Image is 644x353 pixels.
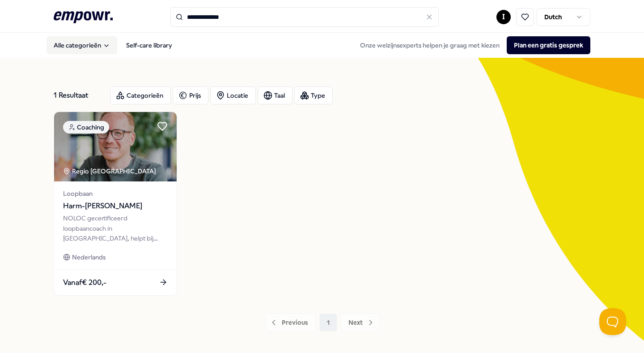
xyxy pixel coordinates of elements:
[170,7,439,27] input: Search for products, categories or subcategories
[119,36,179,54] a: Self-care library
[63,200,168,212] span: Harm-[PERSON_NAME]
[63,166,157,176] div: Regio [GEOGRAPHIC_DATA]
[110,86,171,104] button: Categorieën
[72,252,106,262] span: Nederlands
[210,86,256,104] button: Locatie
[63,213,168,243] div: NOLOC gecertificeerd loopbaancoach in [GEOGRAPHIC_DATA], helpt bij loopbaanvragen, werk-privébala...
[599,308,626,335] iframe: Help Scout Beacon - Open
[54,86,103,104] div: 1 Resultaat
[47,36,117,54] button: Alle categorieën
[173,86,208,104] button: Prijs
[353,36,590,54] div: Onze welzijnsexperts helpen je graag met kiezen
[258,86,292,104] button: Taal
[63,121,109,133] div: Coaching
[54,112,177,181] img: package image
[54,112,177,296] a: package imageCoachingRegio [GEOGRAPHIC_DATA] LoopbaanHarm-[PERSON_NAME]NOLOC gecertificeerd loopb...
[294,86,333,104] button: Type
[63,277,106,288] span: Vanaf € 200,-
[47,36,179,54] nav: Main
[63,189,168,198] span: Loopbaan
[496,10,511,24] button: I
[507,36,590,54] button: Plan een gratis gesprek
